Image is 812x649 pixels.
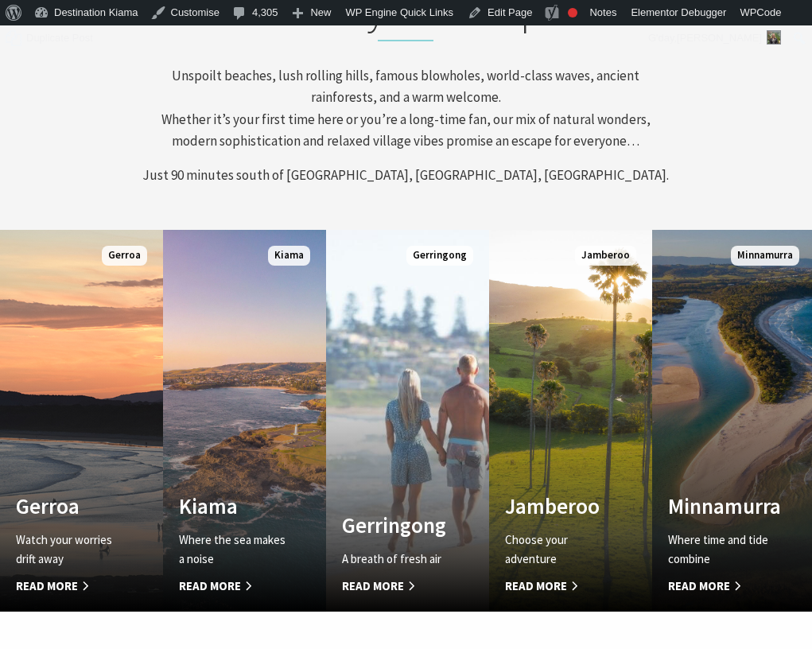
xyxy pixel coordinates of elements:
[668,577,775,596] span: Read More
[342,577,449,596] span: Read More
[643,25,787,51] a: G'day,
[16,577,122,596] span: Read More
[326,230,489,612] a: Custom Image Used Gerringong A breath of fresh air Read More Gerringong
[489,230,652,612] a: Custom Image Used Jamberoo Choose your adventure Read More Jamberoo
[179,577,286,596] span: Read More
[16,530,122,569] p: Watch your worries drift away
[575,246,636,266] span: Jamberoo
[731,246,799,266] span: Minnamurra
[668,530,775,569] p: Where time and tide combine
[179,493,286,519] h4: Kiama
[406,246,473,266] span: Gerringong
[677,32,762,44] span: [PERSON_NAME]
[342,550,449,569] p: A breath of fresh air
[668,493,775,519] h4: Minnamurra
[505,530,612,569] p: Choose your adventure
[505,577,612,596] span: Read More
[16,493,122,519] h4: Gerroa
[102,246,147,266] span: Gerroa
[142,65,670,152] p: Unspoilt beaches, lush rolling hills, famous blowholes, world-class waves, ancient rainforests, a...
[179,530,286,569] p: Where the sea makes a noise
[568,8,577,17] div: Focus keyphrase not set
[342,512,449,538] h4: Gerringong
[26,25,93,51] span: Duplicate Post
[767,30,781,45] img: Theresa-Mullan-1-30x30.png
[268,246,310,266] span: Kiama
[142,165,670,186] p: Just 90 minutes south of [GEOGRAPHIC_DATA], [GEOGRAPHIC_DATA], [GEOGRAPHIC_DATA].
[163,230,326,612] a: Custom Image Used Kiama Where the sea makes a noise Read More Kiama
[505,493,612,519] h4: Jamberoo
